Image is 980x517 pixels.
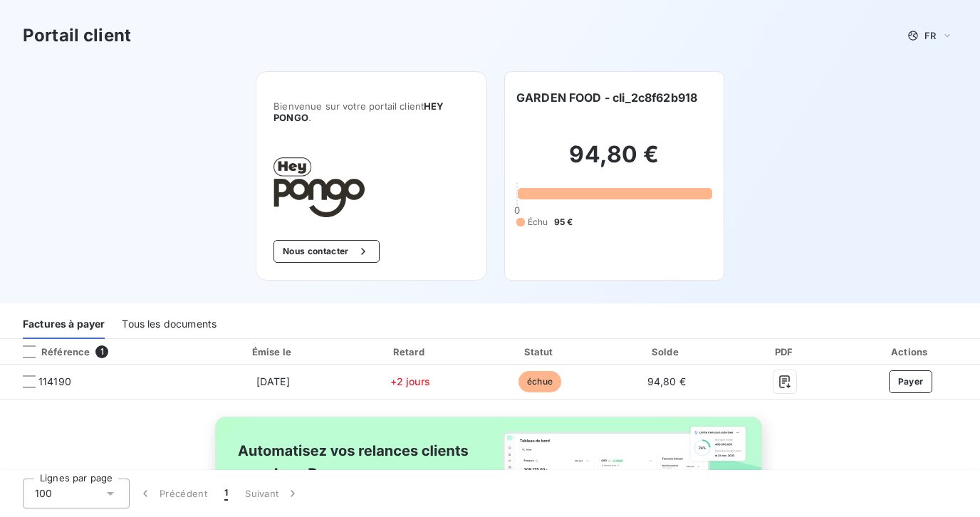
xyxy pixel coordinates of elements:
[844,345,977,359] div: Actions
[204,345,342,359] div: Émise le
[273,240,379,263] button: Nous contacter
[236,479,308,508] button: Suivant
[889,370,933,393] button: Payer
[11,345,90,358] div: Référence
[607,345,726,359] div: Solde
[516,89,697,106] h6: GARDEN FOOD - cli_2c8f62b918
[554,216,573,229] span: 95 €
[273,100,469,123] span: Bienvenue sur votre portail client .
[528,216,548,229] span: Échu
[518,371,561,392] span: échue
[732,345,839,359] div: PDF
[256,375,290,387] span: [DATE]
[216,479,236,508] button: 1
[38,375,71,389] span: 114190
[647,375,686,387] span: 94,80 €
[273,157,365,217] img: Company logo
[514,204,520,216] span: 0
[924,30,936,41] span: FR
[273,100,444,123] span: HEY PONGO
[23,309,105,339] div: Factures à payer
[348,345,473,359] div: Retard
[479,345,601,359] div: Statut
[95,345,108,358] span: 1
[390,375,430,387] span: +2 jours
[122,309,217,339] div: Tous les documents
[224,486,228,501] span: 1
[516,140,712,183] h2: 94,80 €
[35,486,52,501] span: 100
[130,479,216,508] button: Précédent
[23,23,131,48] h3: Portail client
